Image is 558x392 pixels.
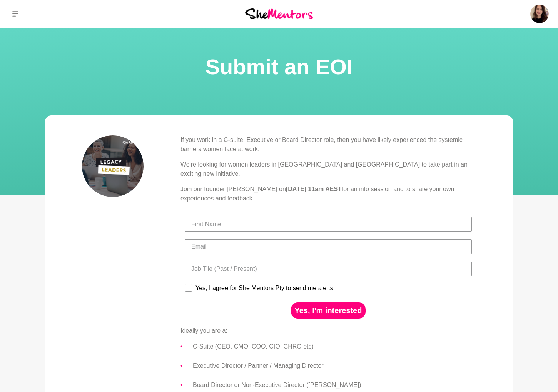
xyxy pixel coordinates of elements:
strong: [DATE] 11am AEST [286,186,342,192]
h1: Submit an EOI [9,52,549,82]
p: Ideally you are a: [180,326,476,335]
input: First Name [185,217,472,232]
li: Board Director or Non-Executive Director ([PERSON_NAME]) [193,380,476,390]
p: Join our founder [PERSON_NAME] on for an info session and to share your own experiences and feedb... [180,185,476,203]
input: Email [185,239,472,254]
div: Yes, I agree for She Mentors Pty to send me alerts [195,285,333,292]
img: Ali Adey [530,5,549,23]
img: She Mentors Logo [245,8,313,19]
li: C-Suite (CEO, CMO, COO, CIO, CHRO etc) [193,342,476,352]
button: Yes, I'm interested [291,302,366,319]
li: Executive Director / Partner / Managing Director [193,361,476,371]
p: We're looking for women leaders in [GEOGRAPHIC_DATA] and [GEOGRAPHIC_DATA] to take part in an exc... [180,160,476,178]
input: Job Tile (Past / Present) [185,262,472,276]
p: If you work in a C-suite, Executive or Board Director role, then you have likely experienced the ... [180,135,476,154]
